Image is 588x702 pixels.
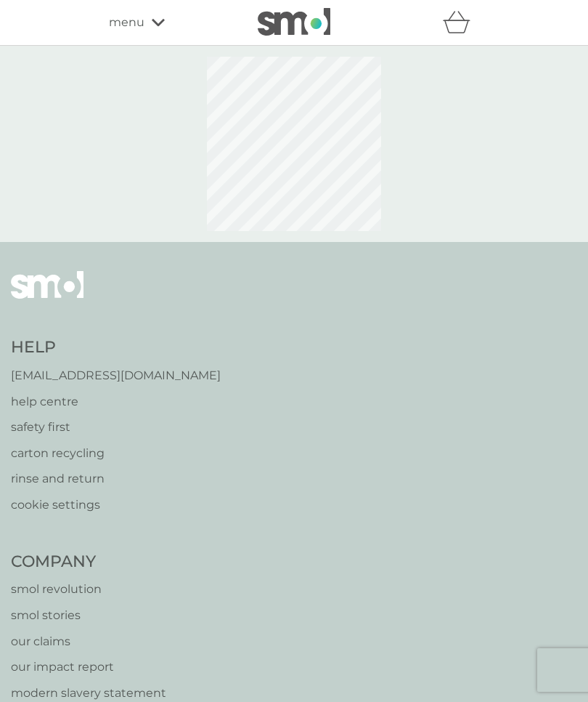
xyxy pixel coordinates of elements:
h4: Company [11,551,166,573]
a: cookie settings [11,496,221,515]
a: smol revolution [11,580,166,599]
h4: Help [11,336,221,359]
a: our impact report [11,658,166,677]
a: smol stories [11,606,166,625]
a: safety first [11,418,221,437]
a: [EMAIL_ADDRESS][DOMAIN_NAME] [11,366,221,385]
a: carton recycling [11,444,221,463]
img: smol [258,8,330,36]
a: our claims [11,632,166,651]
div: basket [443,8,479,37]
a: help centre [11,392,221,411]
img: smol [11,271,83,320]
span: menu [109,13,144,32]
a: rinse and return [11,469,221,488]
